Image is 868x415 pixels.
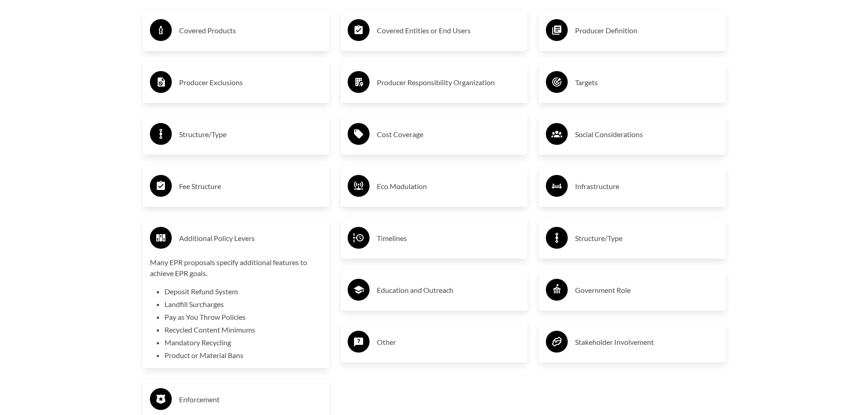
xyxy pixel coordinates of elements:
[575,23,719,38] h3: Producer Definition
[179,23,323,38] h3: Covered Products
[575,179,719,194] h3: Infrastructure
[164,350,323,361] li: Product or Material Bans
[179,75,323,90] h3: Producer Exclusions
[164,337,323,348] li: Mandatory Recycling
[575,283,719,297] h3: Government Role
[179,392,323,407] h3: Enforcement
[377,75,520,90] h3: Producer Responsibility Organization
[377,335,520,349] h3: Other
[575,127,719,142] h3: Social Considerations
[575,75,719,90] h3: Targets
[377,283,520,297] h3: Education and Outreach
[377,127,520,142] h3: Cost Coverage
[164,324,323,335] li: Recycled Content Minimums
[377,231,520,246] h3: Timelines
[164,299,323,310] li: Landfill Surcharges
[575,335,719,349] h3: Stakeholder Involvement
[179,231,323,246] h3: Additional Policy Levers
[164,286,323,297] li: Deposit Refund System
[179,127,323,142] h3: Structure/Type
[179,179,323,194] h3: Fee Structure
[150,257,323,279] p: Many EPR proposals specify additional features to achieve EPR goals.
[377,23,520,38] h3: Covered Entities or End Users
[164,312,323,323] li: Pay as You Throw Policies
[377,179,520,194] h3: Eco Modulation
[575,231,719,246] h3: Structure/Type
